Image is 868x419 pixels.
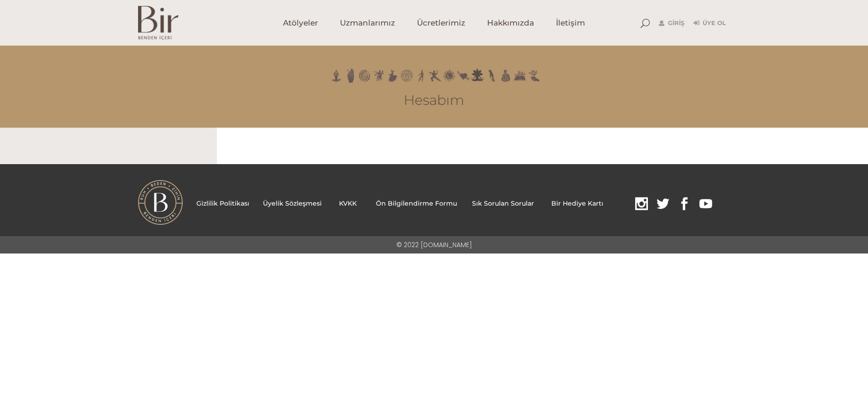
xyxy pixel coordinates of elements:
[196,199,249,207] a: Gizlilik Politikası
[396,239,472,250] p: © 2022 [DOMAIN_NAME]
[376,199,457,207] a: Ön Bilgilendirme Formu
[339,199,357,207] a: KVKK
[472,199,534,207] a: Sık Sorulan Sorular
[138,180,183,225] img: BI%CC%87R-LOGO.png
[283,18,318,28] span: Atölyeler
[263,199,322,207] a: Üyelik Sözleşmesi
[417,18,465,28] span: Ücretlerimiz
[340,18,395,28] span: Uzmanlarımız
[196,197,719,211] p: .
[551,199,603,207] a: Bir Hediye Kartı
[659,18,684,29] a: Giriş
[693,18,726,29] a: Üye Ol
[487,18,534,28] span: Hakkımızda
[556,18,585,28] span: İletişim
